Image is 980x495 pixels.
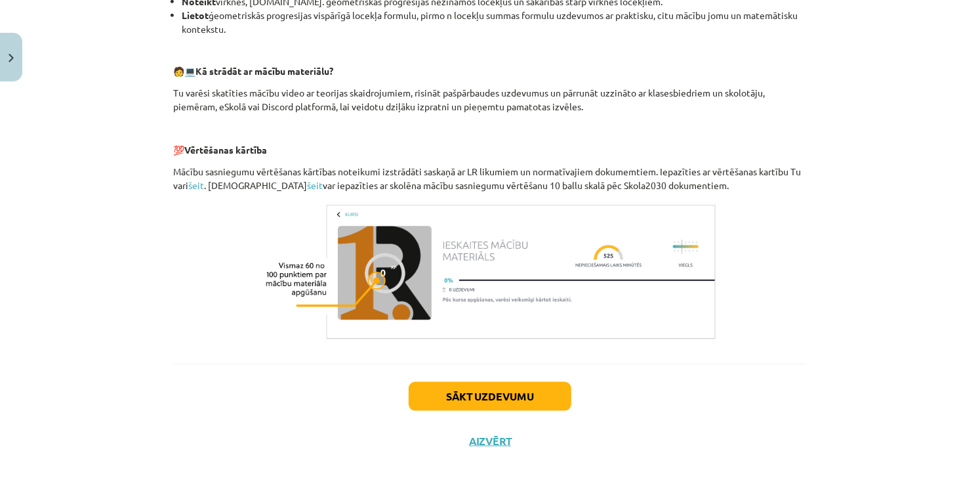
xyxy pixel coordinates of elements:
button: Sākt uzdevumu [409,382,571,411]
p: Mācību sasniegumu vērtēšanas kārtības noteikumi izstrādāti saskaņā ar LR likumiem un normatīvajie... [173,165,807,192]
img: icon-close-lesson-0947bae3869378f0d4975bcd49f059093ad1ed9edebbc8119c70593378902aed.svg [9,54,14,62]
b: Kā strādāt ar mācību materiālu? [195,65,333,77]
p: 💯 [173,143,807,157]
b: Lietot [182,9,209,21]
li: ģeometriskās progresijas vispārīgā locekļa formulu, pirmo n locekļu summas formulu uzdevumos ar p... [182,9,807,36]
a: šeit [307,179,323,191]
p: 🧑 💻 [173,64,807,78]
p: Tu varēsi skatīties mācību video ar teorijas skaidrojumiem, risināt pašpārbaudes uzdevumus un pār... [173,86,807,114]
a: šeit [188,179,204,191]
button: Aizvērt [465,435,515,448]
b: Vērtēšanas kārtība [184,144,267,156]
